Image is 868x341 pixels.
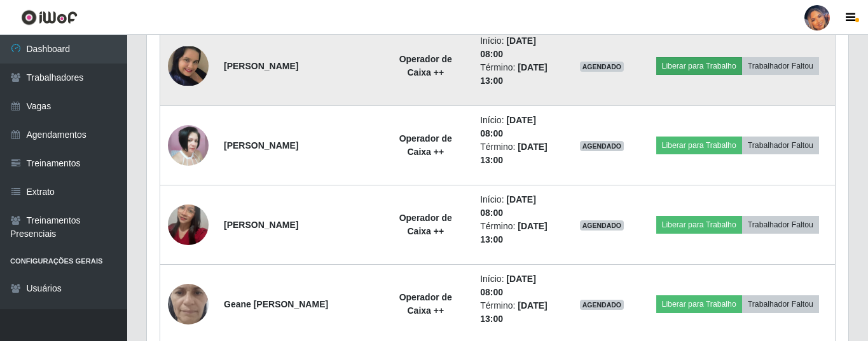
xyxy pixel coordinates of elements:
button: Trabalhador Faltou [742,295,819,313]
li: Término: [480,220,556,246]
li: Término: [480,299,556,326]
li: Início: [480,34,556,61]
img: 1748970417744.jpeg [168,189,209,261]
button: Liberar para Trabalho [656,57,742,75]
strong: Geane [PERSON_NAME] [224,299,328,309]
li: Término: [480,61,556,88]
li: Início: [480,193,556,220]
button: Trabalhador Faltou [742,137,819,154]
img: 1747442634069.jpeg [168,125,209,166]
strong: Operador de Caixa ++ [399,133,452,157]
span: AGENDADO [580,220,624,231]
span: AGENDADO [580,300,624,310]
time: [DATE] 08:00 [480,274,536,297]
strong: Operador de Caixa ++ [399,292,452,316]
strong: [PERSON_NAME] [224,220,298,230]
strong: Operador de Caixa ++ [399,213,452,236]
li: Início: [480,272,556,299]
strong: [PERSON_NAME] [224,61,298,71]
time: [DATE] 08:00 [480,194,536,218]
strong: [PERSON_NAME] [224,140,298,150]
button: Trabalhador Faltou [742,57,819,75]
button: Liberar para Trabalho [656,295,742,313]
img: CoreUI Logo [21,10,78,25]
strong: Operador de Caixa ++ [399,54,452,77]
time: [DATE] 08:00 [480,36,536,59]
li: Início: [480,114,556,140]
button: Liberar para Trabalho [656,216,742,234]
img: 1699371555886.jpeg [168,46,209,86]
time: [DATE] 08:00 [480,115,536,138]
span: AGENDADO [580,141,624,151]
span: AGENDADO [580,62,624,72]
li: Término: [480,140,556,167]
button: Trabalhador Faltou [742,216,819,234]
button: Liberar para Trabalho [656,137,742,154]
